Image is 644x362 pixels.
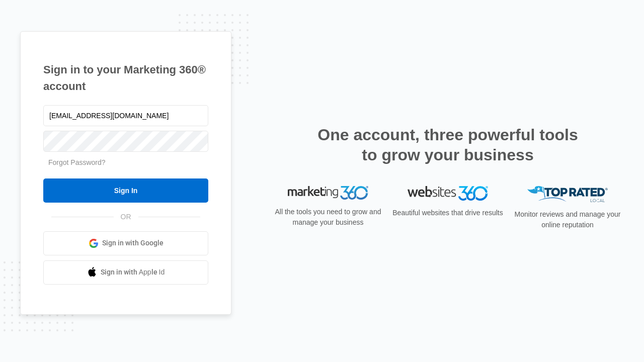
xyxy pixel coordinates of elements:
[527,186,608,203] img: Top Rated Local
[288,186,368,200] img: Marketing 360
[101,267,165,278] span: Sign in with Apple Id
[314,125,581,165] h2: One account, three powerful tools to grow your business
[43,231,208,255] a: Sign in with Google
[43,105,208,126] input: Email
[408,186,488,201] img: Websites 360
[272,207,384,228] p: All the tools you need to grow and manage your business
[43,178,208,203] input: Sign In
[511,209,624,230] p: Monitor reviews and manage your online reputation
[114,212,138,222] span: OR
[48,158,106,166] a: Forgot Password?
[391,208,504,218] p: Beautiful websites that drive results
[102,238,164,248] span: Sign in with Google
[43,260,208,285] a: Sign in with Apple Id
[43,61,208,95] h1: Sign in to your Marketing 360® account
